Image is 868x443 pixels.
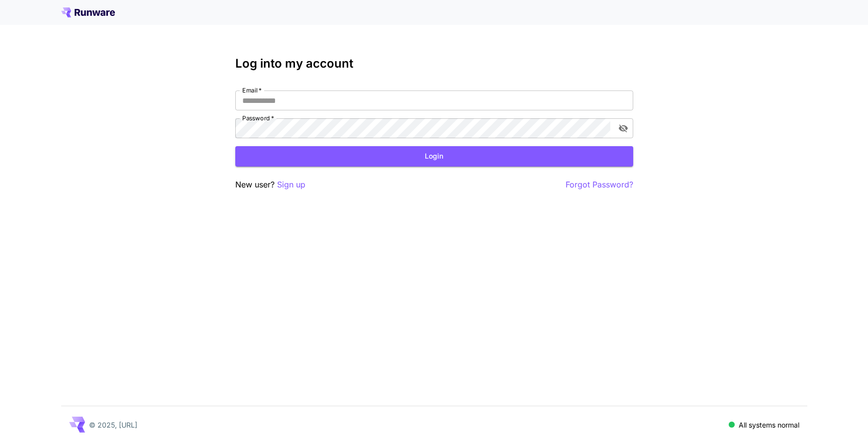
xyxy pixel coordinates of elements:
[739,420,799,430] p: All systems normal
[89,420,137,430] p: © 2025, [URL]
[614,119,632,137] button: toggle password visibility
[242,114,274,122] label: Password
[277,178,305,191] button: Sign up
[235,178,305,191] p: New user?
[566,178,633,191] button: Forgot Password?
[235,146,633,167] button: Login
[235,57,633,71] h3: Log into my account
[242,86,262,94] label: Email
